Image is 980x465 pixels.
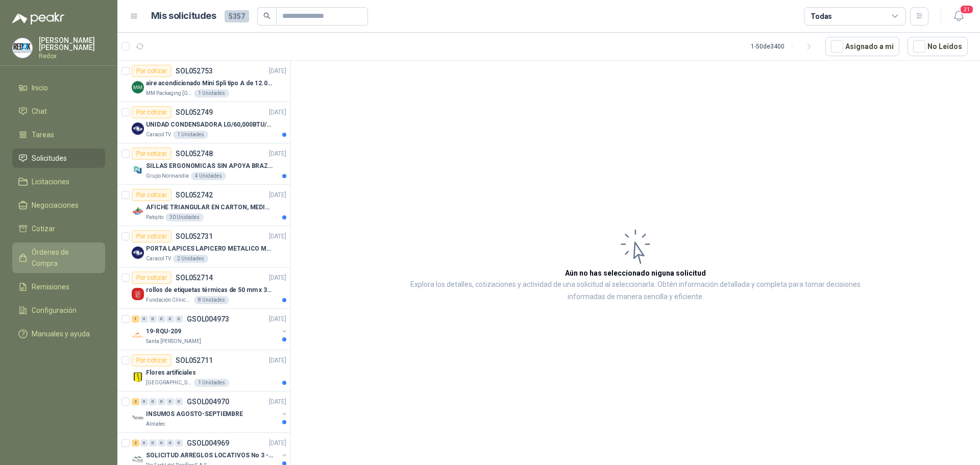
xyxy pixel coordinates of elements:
[32,129,54,140] span: Tareas
[132,205,144,217] img: Company Logo
[146,79,273,88] p: aire acondicionado Mini Spli tipo A de 12.000 BTU.
[269,66,286,76] p: [DATE]
[132,65,171,77] div: Por cotizar
[12,219,105,238] a: Cotizar
[132,315,139,323] div: 1
[32,106,47,117] span: Chat
[146,131,171,139] p: Caracol TV
[175,439,183,447] div: 0
[158,398,165,405] div: 0
[263,12,271,19] span: search
[176,150,213,157] p: SOL052748
[176,274,213,281] p: SOL052714
[176,233,213,240] p: SOL052731
[32,176,69,187] span: Licitaciones
[176,357,213,364] p: SOL052711
[132,329,144,341] img: Company Logo
[187,398,229,405] p: GSOL004970
[146,337,201,346] p: Santa [PERSON_NAME]
[12,125,105,144] a: Tareas
[751,38,817,55] div: 1 - 50 de 3400
[12,172,105,191] a: Licitaciones
[146,327,181,336] p: 19-RQU-209
[194,379,229,387] div: 1 Unidades
[269,108,286,117] p: [DATE]
[132,164,144,176] img: Company Logo
[194,296,229,304] div: 8 Unidades
[146,172,189,180] p: Grupo Normandía
[39,53,105,59] p: Redox
[949,7,968,26] button: 21
[565,267,706,279] h3: Aún no has seleccionado niguna solicitud
[146,255,171,263] p: Caracol TV
[132,396,288,428] a: 2 0 0 0 0 0 GSOL004970[DATE] Company LogoINSUMOS AGOSTO-SEPTIEMBREAlmatec
[32,200,79,211] span: Negociaciones
[173,255,208,263] div: 2 Unidades
[132,247,144,259] img: Company Logo
[151,9,216,23] h1: Mis solicitudes
[12,277,105,297] a: Remisiones
[149,315,157,323] div: 0
[225,10,249,22] span: 5357
[146,409,243,419] p: INSUMOS AGOSTO-SEPTIEMBRE
[117,226,290,267] a: Por cotizarSOL052731[DATE] Company LogoPORTA LAPICES LAPICERO METALICO MALLA. IGUALES A LOS DEL L...
[269,273,286,283] p: [DATE]
[146,213,163,222] p: Patojito
[132,354,171,366] div: Por cotizar
[146,296,192,304] p: Fundación Clínica Shaio
[146,368,196,378] p: Flores artificiales
[132,123,144,135] img: Company Logo
[166,398,174,405] div: 0
[194,89,229,97] div: 1 Unidades
[146,379,192,387] p: [GEOGRAPHIC_DATA]
[146,161,273,171] p: SILLAS ERGONOMICAS SIN APOYA BRAZOS
[175,315,183,323] div: 0
[269,397,286,407] p: [DATE]
[960,5,974,14] span: 21
[269,149,286,159] p: [DATE]
[269,314,286,324] p: [DATE]
[32,247,95,269] span: Órdenes de Compra
[32,328,90,339] span: Manuales y ayuda
[12,102,105,121] a: Chat
[149,439,157,447] div: 0
[117,61,290,102] a: Por cotizarSOL052753[DATE] Company Logoaire acondicionado Mini Spli tipo A de 12.000 BTU.MM Packa...
[32,281,69,292] span: Remisiones
[117,185,290,226] a: Por cotizarSOL052742[DATE] Company LogoAFICHE TRIANGULAR EN CARTON, MEDIDAS 30 CM X 45 CMPatojito...
[12,78,105,97] a: Inicio
[132,148,171,160] div: Por cotizar
[132,412,144,424] img: Company Logo
[146,203,273,212] p: AFICHE TRIANGULAR EN CARTON, MEDIDAS 30 CM X 45 CM
[132,371,144,383] img: Company Logo
[32,82,48,93] span: Inicio
[12,242,105,273] a: Órdenes de Compra
[811,11,832,22] div: Todas
[140,439,148,447] div: 0
[12,195,105,215] a: Negociaciones
[132,272,171,284] div: Por cotizar
[158,439,165,447] div: 0
[176,67,213,75] p: SOL052753
[393,279,878,303] p: Explora los detalles, cotizaciones y actividad de una solicitud al seleccionarla. Obtén informaci...
[191,172,226,180] div: 4 Unidades
[12,12,64,25] img: Logo peakr
[13,38,32,58] img: Company Logo
[149,398,157,405] div: 0
[165,213,204,222] div: 30 Unidades
[12,324,105,344] a: Manuales y ayuda
[32,305,77,316] span: Configuración
[32,223,55,234] span: Cotizar
[32,153,67,164] span: Solicitudes
[176,191,213,199] p: SOL052742
[12,301,105,320] a: Configuración
[146,89,192,97] p: MM Packaging [GEOGRAPHIC_DATA]
[146,244,273,254] p: PORTA LAPICES LAPICERO METALICO MALLA. IGUALES A LOS DEL LIK ADJUNTO
[146,420,165,428] p: Almatec
[825,37,899,56] button: Asignado a mi
[132,288,144,300] img: Company Logo
[173,131,208,139] div: 1 Unidades
[269,438,286,448] p: [DATE]
[187,315,229,323] p: GSOL004973
[166,439,174,447] div: 0
[908,37,968,56] button: No Leídos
